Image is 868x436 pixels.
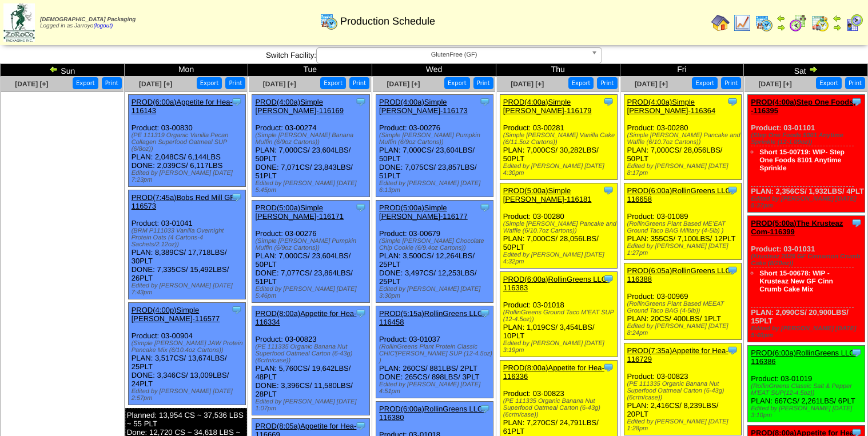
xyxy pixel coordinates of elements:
[355,420,367,431] img: Tooltip
[128,95,245,187] div: Product: 03-00830 PLAN: 2,048CS / 6,144LBS DONE: 2,039CS / 6,117LBS
[727,345,738,356] img: Tooltip
[627,163,741,177] div: Edited by [PERSON_NAME] [DATE] 8:17pm
[777,23,786,32] img: arrowright.gif
[597,77,617,89] button: Print
[73,77,98,89] button: Export
[503,363,604,381] a: PROD(8:00a)Appetite for Hea-116336
[727,96,738,107] img: Tooltip
[627,346,728,363] a: PROD(7:35a)Appetite for Hea-116729
[248,64,372,77] td: Tue
[627,243,741,257] div: Edited by [PERSON_NAME] [DATE] 1:27pm
[620,64,744,77] td: Fri
[851,347,862,358] img: Tooltip
[128,303,245,405] div: Product: 03-00904 PLAN: 3,517CS / 13,674LBS / 25PLT DONE: 3,346CS / 13,009LBS / 24PLT
[379,381,493,395] div: Edited by [PERSON_NAME] [DATE] 4:51pm
[568,77,594,89] button: Export
[376,306,493,398] div: Product: 03-01037 PLAN: 260CS / 881LBS / 2PLT DONE: 265CS / 898LBS / 3PLT
[727,265,738,276] img: Tooltip
[711,14,730,32] img: home.gif
[759,80,792,88] a: [DATE] [+]
[603,273,614,285] img: Tooltip
[500,272,617,357] div: Product: 03-01018 PLAN: 1,019CS / 3,454LBS / 10PLT
[751,195,865,209] div: Edited by [PERSON_NAME] [DATE] 5:37pm
[93,23,113,29] a: (logout)
[320,77,346,89] button: Export
[379,238,493,251] div: (Simple [PERSON_NAME] Chocolate Chip Cookie (6/9.4oz Cartons))
[627,98,716,115] a: PROD(4:00a)Simple [PERSON_NAME]-116364
[759,269,833,293] a: Short 15-00678: WIP - Krusteaz New GF Cinn Crumb Cake Mix
[49,65,58,74] img: arrowleft.gif
[777,14,786,23] img: arrowleft.gif
[503,221,617,234] div: (Simple [PERSON_NAME] Pancake and Waffle (6/10.7oz Cartons))
[751,219,843,236] a: PROD(5:00a)The Krusteaz Com-116399
[255,398,369,412] div: Edited by [PERSON_NAME] [DATE] 1:07pm
[355,202,367,213] img: Tooltip
[624,343,741,435] div: Product: 03-00823 PLAN: 2,416CS / 8,239LBS / 20PLT
[387,80,420,88] a: [DATE] [+]
[376,95,493,197] div: Product: 03-00276 PLAN: 7,000CS / 23,604LBS / 50PLT DONE: 7,075CS / 23,857LBS / 51PLT
[255,203,344,221] a: PROD(5:00a)Simple [PERSON_NAME]-116171
[255,98,344,115] a: PROD(4:00a)Simple [PERSON_NAME]-116169
[603,185,614,196] img: Tooltip
[635,80,668,88] a: [DATE] [+]
[15,80,48,88] a: [DATE] [+]
[744,64,868,77] td: Sat
[255,309,356,326] a: PROD(8:00a)Appetite for Hea-116334
[197,77,222,89] button: Export
[627,186,734,203] a: PROD(6:00a)RollinGreens LLC-116658
[503,340,617,354] div: Edited by [PERSON_NAME] [DATE] 3:19pm
[624,183,741,260] div: Product: 03-01089 PLAN: 355CS / 7,100LBS / 12PLT
[128,190,245,299] div: Product: 03-01041 PLAN: 8,389CS / 17,718LBS / 30PLT DONE: 7,335CS / 15,492LBS / 26PLT
[845,77,865,89] button: Print
[132,98,233,115] a: PROD(6:00a)Appetite for Hea-116143
[372,64,496,77] td: Wed
[3,3,35,42] img: zoroco-logo-small.webp
[503,309,617,323] div: (RollinGreens Ground Taco M'EAT SUP (12-4.5oz))
[231,96,242,107] img: Tooltip
[755,14,773,32] img: calendarprod.gif
[751,325,865,339] div: Edited by [PERSON_NAME] [DATE] 5:40pm
[263,80,296,88] span: [DATE] [+]
[379,286,493,299] div: Edited by [PERSON_NAME] [DATE] 3:30pm
[231,191,242,203] img: Tooltip
[139,80,172,88] span: [DATE] [+]
[444,77,470,89] button: Export
[349,77,369,89] button: Print
[751,132,865,146] div: (Step One Foods 5001 Anytime Sprinkle (12-1.09oz))
[503,251,617,265] div: Edited by [PERSON_NAME] [DATE] 4:32pm
[624,263,741,340] div: Product: 03-00969 PLAN: 20CS / 400LBS / 1PLT
[503,163,617,177] div: Edited by [PERSON_NAME] [DATE] 4:30pm
[751,383,865,397] div: (RollinGreens Classic Salt & Pepper M'EAT SUP(12-4.5oz))
[355,307,367,319] img: Tooltip
[721,77,741,89] button: Print
[473,77,493,89] button: Print
[255,180,369,194] div: Edited by [PERSON_NAME] [DATE] 5:45pm
[503,398,617,418] div: (PE 111335 Organic Banana Nut Superfood Oatmeal Carton (6-43g)(6crtn/case))
[379,343,493,364] div: (RollinGreens Plant Protein Classic CHIC'[PERSON_NAME] SUP (12-4.5oz) )
[379,132,493,146] div: (Simple [PERSON_NAME] Pumpkin Muffin (6/9oz Cartons))
[132,170,245,183] div: Edited by [PERSON_NAME] [DATE] 7:23pm
[252,306,369,415] div: Product: 03-00823 PLAN: 5,760CS / 19,642LBS / 48PLT DONE: 3,396CS / 11,580LBS / 28PLT
[500,95,617,180] div: Product: 03-00281 PLAN: 7,000CS / 30,282LBS / 50PLT
[851,96,862,107] img: Tooltip
[627,301,741,314] div: (RollinGreens Plant Based MEEAT Ground Taco BAG (4-5lb))
[727,185,738,196] img: Tooltip
[40,17,136,23] span: [DEMOGRAPHIC_DATA] Packaging
[851,217,862,229] img: Tooltip
[321,48,587,62] span: GlutenFree (GF)
[624,95,741,180] div: Product: 03-00280 PLAN: 7,000CS / 28,056LBS / 50PLT
[102,77,122,89] button: Print
[379,203,468,221] a: PROD(5:00a)Simple [PERSON_NAME]-116177
[511,80,544,88] a: [DATE] [+]
[503,186,592,203] a: PROD(5:00a)Simple [PERSON_NAME]-116181
[479,403,491,414] img: Tooltip
[225,77,245,89] button: Print
[496,64,620,77] td: Thu
[811,14,829,32] img: calendarinout.gif
[809,65,818,74] img: arrowright.gif
[379,405,485,422] a: PROD(6:00a)RollinGreens LLC-116380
